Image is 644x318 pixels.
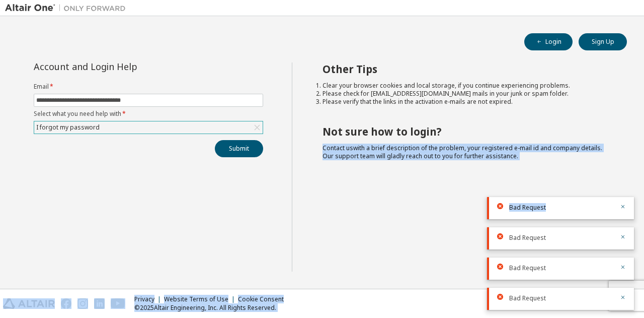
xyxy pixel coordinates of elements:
[35,122,101,133] div: I forgot my password
[579,33,627,50] button: Sign Up
[5,3,131,13] img: Altair One
[164,295,238,303] div: Website Terms of Use
[3,298,55,309] img: altair_logo.svg
[215,140,263,157] button: Submit
[134,295,164,303] div: Privacy
[77,298,88,309] img: instagram.svg
[524,33,573,50] button: Login
[34,62,217,71] div: Account and Login Help
[509,204,546,212] span: Bad Request
[509,294,546,302] span: Bad Request
[134,303,290,312] p: © 2025 Altair Engineering, Inc. All Rights Reserved.
[509,264,546,272] span: Bad Request
[34,121,263,134] div: I forgot my password
[323,62,609,76] h2: Other Tips
[238,295,290,303] div: Cookie Consent
[323,125,609,138] h2: Not sure how to login?
[509,234,546,242] span: Bad Request
[34,110,263,118] label: Select what you need help with
[34,83,263,91] label: Email
[323,90,609,98] li: Please check for [EMAIL_ADDRESS][DOMAIN_NAME] mails in your junk or spam folder.
[111,298,125,309] img: youtube.svg
[323,144,353,152] a: Contact us
[323,98,609,106] li: Please verify that the links in the activation e-mails are not expired.
[323,144,602,160] span: with a brief description of the problem, your registered e-mail id and company details. Our suppo...
[61,298,71,309] img: facebook.svg
[323,82,609,90] li: Clear your browser cookies and local storage, if you continue experiencing problems.
[94,298,105,309] img: linkedin.svg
